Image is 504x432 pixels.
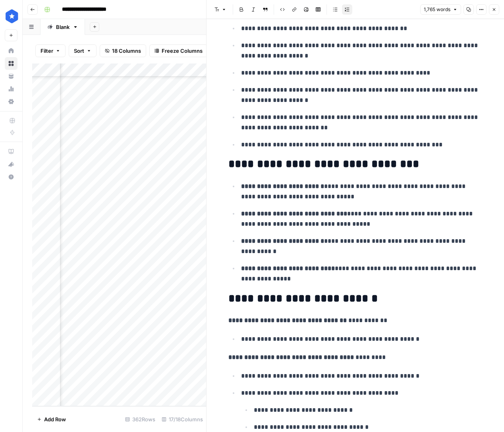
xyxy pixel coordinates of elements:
[74,47,84,55] span: Sort
[5,95,17,108] a: Settings
[158,413,206,426] div: 17/18 Columns
[5,145,17,158] a: AirOps Academy
[32,413,71,426] button: Add Row
[5,158,17,170] div: What's new?
[100,44,146,57] button: 18 Columns
[5,70,17,83] a: Your Data
[149,44,208,57] button: Freeze Columns
[5,171,17,183] button: Help + Support
[5,6,17,26] button: Workspace: ConsumerAffairs
[5,44,17,57] a: Home
[420,4,461,15] button: 1,765 words
[41,47,53,55] span: Filter
[162,47,203,55] span: Freeze Columns
[5,57,17,70] a: Browse
[41,19,85,35] a: Blank
[44,415,66,423] span: Add Row
[112,47,141,55] span: 18 Columns
[122,413,158,426] div: 362 Rows
[5,9,19,23] img: ConsumerAffairs Logo
[424,6,450,13] span: 1,765 words
[56,23,70,31] div: Blank
[5,158,17,171] button: What's new?
[5,83,17,95] a: Usage
[35,44,66,57] button: Filter
[69,44,97,57] button: Sort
